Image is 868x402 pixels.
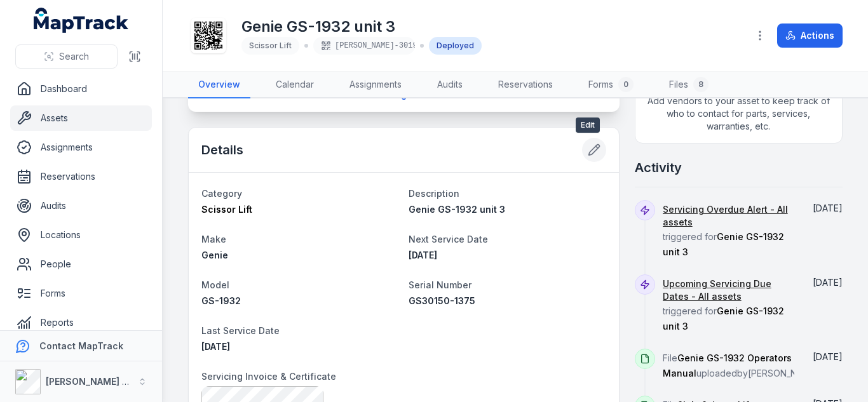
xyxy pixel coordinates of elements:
[201,341,230,352] time: 05/06/2025, 12:00:00 am
[59,50,89,63] span: Search
[409,279,471,290] span: Serial Number
[201,188,242,199] span: Category
[10,251,152,277] a: People
[813,277,843,288] span: [DATE]
[813,277,843,288] time: 18/08/2025, 11:30:00 am
[46,376,134,387] strong: [PERSON_NAME] Air
[188,72,250,98] a: Overview
[201,371,336,382] span: Servicing Invoice & Certificate
[663,305,784,332] span: Genie GS-1932 unit 3
[663,352,819,379] span: File uploaded by [PERSON_NAME]
[10,193,152,218] a: Audits
[663,204,794,257] span: triggered for
[635,159,682,177] h2: Activity
[659,72,719,98] a: Files8
[578,72,644,98] a: Forms0
[409,250,437,260] span: [DATE]
[39,340,123,351] strong: Contact MapTrack
[663,278,794,303] a: Upcoming Servicing Due Dates - All assets
[313,37,415,55] div: [PERSON_NAME]-3019
[10,281,152,306] a: Forms
[201,325,280,336] span: Last Service Date
[15,44,118,69] button: Search
[693,77,709,92] div: 8
[635,84,842,143] span: Add vendors to your asset to keep track of who to contact for parts, services, warranties, etc.
[10,310,152,335] a: Reports
[429,37,482,55] div: Deployed
[10,76,152,102] a: Dashboard
[241,17,482,37] h1: Genie GS-1932 unit 3
[10,105,152,131] a: Assets
[663,203,794,229] a: Servicing Overdue Alert - All assets
[576,117,600,133] span: Edit
[10,164,152,189] a: Reservations
[34,8,129,33] a: MapTrack
[409,250,437,260] time: 05/09/2025, 12:00:00 am
[618,77,634,92] div: 0
[777,23,843,48] button: Actions
[409,295,475,306] span: GS30150-1375
[813,203,843,213] time: 05/09/2025, 12:00:00 am
[201,141,243,159] h2: Details
[266,72,324,98] a: Calendar
[201,234,226,245] span: Make
[813,351,843,362] time: 15/08/2025, 12:34:28 pm
[813,351,843,362] span: [DATE]
[488,72,563,98] a: Reservations
[663,352,792,379] span: Genie GS-1932 Operators Manual
[409,188,459,199] span: Description
[409,234,488,245] span: Next Service Date
[201,250,228,260] span: Genie
[409,204,505,215] span: Genie GS-1932 unit 3
[339,72,412,98] a: Assignments
[201,295,241,306] span: GS-1932
[201,341,230,352] span: [DATE]
[249,41,292,50] span: Scissor Lift
[663,278,794,332] span: triggered for
[10,222,152,248] a: Locations
[663,231,784,257] span: Genie GS-1932 unit 3
[427,72,473,98] a: Audits
[10,135,152,160] a: Assignments
[201,279,229,290] span: Model
[813,203,843,213] span: [DATE]
[201,204,252,215] span: Scissor Lift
